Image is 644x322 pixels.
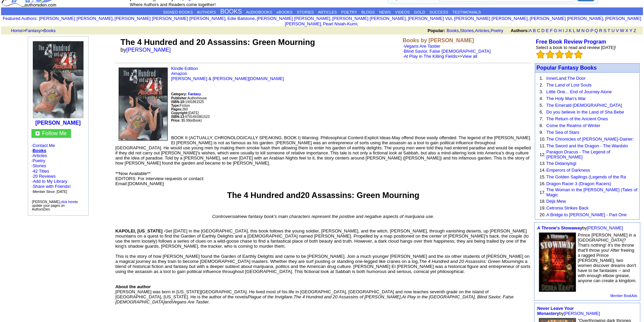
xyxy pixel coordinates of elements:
[546,103,622,108] a: The Emerald [DEMOGRAPHIC_DATA]
[540,137,546,142] font: 10.
[39,16,112,21] a: [PERSON_NAME] [PERSON_NAME]
[540,161,546,166] font: 13.
[190,119,202,122] font: (eBook)
[536,50,545,59] img: bigemptystars.png
[188,91,201,96] a: Fantasy
[188,92,201,96] b: Fantasy
[226,17,227,21] font: i
[536,39,606,45] b: Free Book Review Program
[546,205,589,210] a: Cetronia Strikes Back
[115,254,530,274] font: This is the story of how [PERSON_NAME] found the Garden of Earthly Delights and came to be [PERSO...
[540,123,543,128] font: 8.
[171,76,284,81] a: [PERSON_NAME] & [PERSON_NAME][DOMAIN_NAME]
[171,92,187,96] b: Category:
[462,54,477,59] a: View all
[11,28,23,33] a: Home
[8,28,56,33] font: > >
[537,306,574,316] a: Never Leave Your Monastery
[407,17,408,21] font: i
[126,47,171,53] a: [PERSON_NAME]
[540,190,546,195] font: 17.
[629,28,632,33] a: Y
[171,104,180,107] b: Type:
[35,131,40,135] img: gc.jpg
[171,107,188,111] font: 260
[529,17,529,21] font: i
[546,76,586,81] a: InnerLand:The Door
[32,163,46,168] a: Stories
[403,49,491,59] font: ·
[3,16,38,21] font: :
[594,28,598,33] a: Q
[452,10,481,14] a: TESTIMONIALS
[197,10,216,14] a: AUTHORS
[239,214,434,219] font: new fantasy book's main characters represent the positive and negative aspects of marijuana use.
[540,130,543,135] font: 9.
[171,96,207,100] font: Authorhouse
[42,130,67,136] a: Follow Me
[428,28,446,33] b: Popular:
[546,212,627,217] a: A Bridge to [PERSON_NAME] - Part One
[32,143,55,148] a: Contact Me
[414,10,425,14] a: GOLD
[540,109,543,115] font: 6.
[32,200,78,211] font: [PERSON_NAME], to update your pages on AuthorsDen.
[491,28,503,33] a: Poetry
[130,2,216,7] font: Where Authors and Readers come together!
[475,28,490,33] a: Articles
[358,22,359,26] font: i
[590,28,593,33] a: P
[119,68,168,141] img: 17280.jpg
[403,38,474,43] b: Books by [PERSON_NAME]
[128,181,164,186] font: [DOMAIN_NAME]
[537,306,600,316] font: by
[540,76,543,81] font: 1.
[3,16,37,21] a: Featured Authors
[578,232,637,283] font: Prince [PERSON_NAME] in a [GEOGRAPHIC_DATA]? That's nothing! It's the throne that'll throw you! A...
[35,120,80,126] b: [PERSON_NAME]
[428,28,642,33] font: , , ,
[33,190,67,194] font: Member Since: [DATE]
[546,116,608,121] a: The Return of the Ancient Ones
[546,187,637,197] a: The Woman in the [PERSON_NAME] (Tales of Magic
[114,17,115,21] font: i
[419,259,520,264] i: The 4 Hundred and 20 Assassins: Green Mourning
[212,214,239,219] font: Controversial
[25,28,41,33] a: Fantasy
[558,28,562,33] a: H
[341,10,357,14] a: POETRY
[546,137,634,142] a: The Chronicles of [PERSON_NAME]-Dairier:
[39,16,641,26] font: , , , , , , , , , ,
[322,22,323,26] font: i
[536,65,597,71] a: Popular Fantasy Books
[247,294,292,299] i: Plague of the Invigilare
[403,54,477,59] font: · >>
[546,181,611,186] a: Dragon Racer 3 (Dragon Racers)
[546,130,579,135] a: The Sea of Stars
[546,199,566,204] a: Déjà Mew
[607,28,610,33] a: T
[404,44,440,49] a: Vegans Are Tastier
[332,16,406,21] a: [PERSON_NAME] [PERSON_NAME]
[171,104,190,107] font: Fiction
[546,89,612,94] a: Little One... End of Journey Alone
[536,45,616,50] font: Select a book to read and review [DATE]!
[529,28,532,33] a: A
[115,171,204,186] span: **Now Available** EDITORS: For interview requests or contact: Email:
[403,44,491,59] font: ·
[599,28,602,33] a: R
[540,96,543,101] font: 4.
[546,143,628,148] a: The Sword and the Dragon - The Wardsto
[546,96,586,101] a: The Holy Man's War
[540,212,546,217] font: 20.
[32,153,47,158] a: Articles
[182,119,190,122] font: $5.99
[172,299,210,304] i: Vegans Are Tastier.
[537,225,623,230] font: by
[460,28,474,33] a: Stories
[540,103,543,108] font: 5.
[115,228,529,249] font: , this book follows the young soldier, [PERSON_NAME], and the witch, [PERSON_NAME], through vanis...
[573,28,575,33] a: L
[546,161,576,166] a: The Didaniyisgi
